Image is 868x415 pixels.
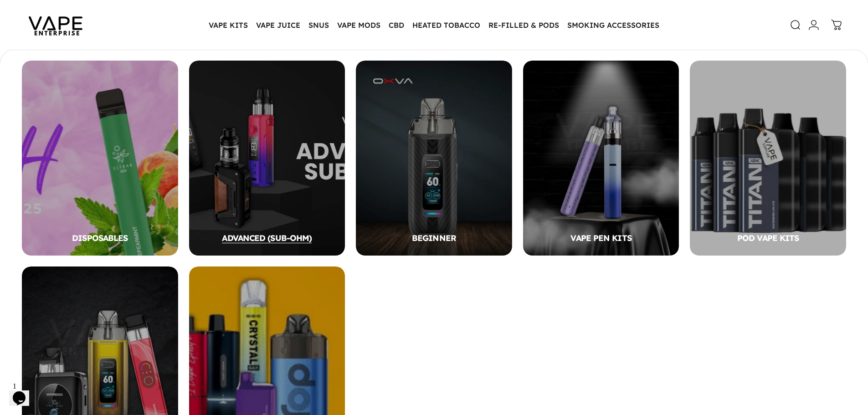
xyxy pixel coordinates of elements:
[408,15,484,35] summary: HEATED TOBACCO
[22,61,178,256] img: Disposable vape
[333,15,385,35] summary: VAPE MODS
[9,379,38,406] iframe: chat widget
[690,61,846,256] img: Pod Vape Kits – Top Brands, Easy-to-Use & Affordable Prices in the UK
[15,4,97,46] img: Vape Enterprise
[205,15,252,35] summary: VAPE KITS
[385,15,408,35] summary: CBD
[205,15,663,35] nav: Primary
[570,233,631,243] span: VAPE PEN KITS
[563,15,663,35] summary: SMOKING ACCESSORIES
[304,15,333,35] summary: SNUS
[690,61,846,256] a: POD VAPE KITS
[827,15,847,35] a: 0 items
[737,233,799,243] span: POD VAPE KITS
[189,61,345,256] a: ADVANCED (SUB-OHM)
[523,61,679,256] a: VAPE PEN KITS
[72,233,128,243] span: DISPOSABLES
[412,233,456,243] span: BEGINNER
[22,61,178,256] a: DISPOSABLES
[523,61,679,256] img: vape pen kit
[484,15,563,35] summary: RE-FILLED & PODS
[356,61,512,256] img: BEGINNER
[252,15,304,35] summary: VAPE JUICE
[222,233,312,243] span: ADVANCED (SUB-OHM)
